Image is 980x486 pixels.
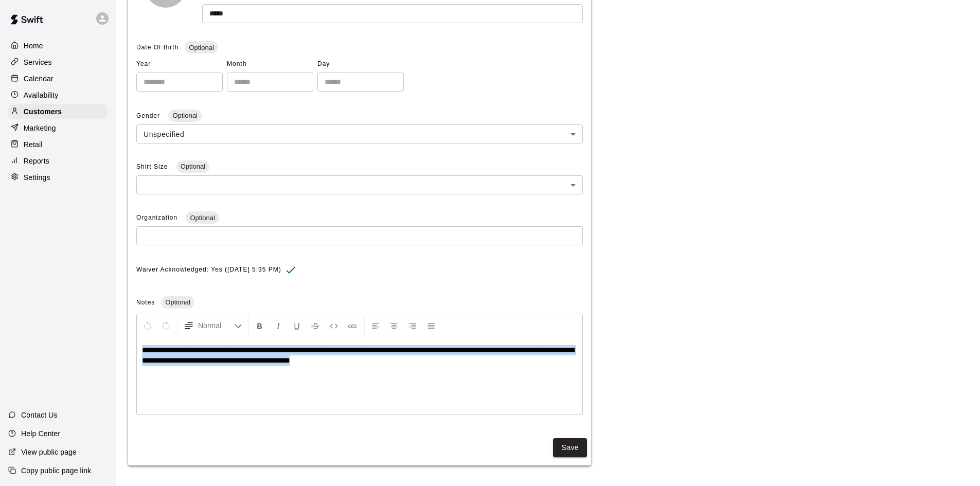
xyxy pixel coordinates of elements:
[136,163,170,170] span: Shirt Size
[8,71,108,86] a: Calendar
[8,87,108,103] a: Availability
[385,316,403,335] button: Center Align
[325,316,343,335] button: Insert Code
[24,156,49,166] p: Reports
[21,465,91,476] p: Copy public page link
[307,316,324,335] button: Format Strikethrough
[139,316,156,335] button: Undo
[186,214,219,222] span: Optional
[168,112,201,119] span: Optional
[24,172,50,183] p: Settings
[136,214,180,221] span: Organization
[161,298,194,306] span: Optional
[24,57,52,67] p: Services
[8,55,108,70] a: Services
[8,38,108,53] a: Home
[288,316,306,335] button: Format Underline
[8,170,108,185] a: Settings
[24,90,59,100] p: Availability
[185,44,218,51] span: Optional
[136,299,155,306] span: Notes
[367,316,384,335] button: Left Align
[317,56,404,73] span: Day
[8,153,108,169] a: Reports
[553,438,587,457] button: Save
[136,262,281,278] span: Waiver Acknowledged: Yes ([DATE] 5:35 PM)
[8,137,108,152] a: Retail
[24,41,43,51] p: Home
[344,316,361,335] button: Insert Link
[422,316,440,335] button: Justify Align
[8,104,108,119] a: Customers
[136,56,223,73] span: Year
[24,123,56,133] p: Marketing
[157,316,175,335] button: Redo
[136,112,162,119] span: Gender
[404,316,421,335] button: Right Align
[136,44,179,51] span: Date Of Birth
[8,120,108,136] a: Marketing
[24,106,62,117] p: Customers
[21,447,77,457] p: View public page
[270,316,287,335] button: Format Italics
[227,56,313,73] span: Month
[198,320,234,331] span: Normal
[21,428,60,439] p: Help Center
[176,163,209,170] span: Optional
[21,410,58,420] p: Contact Us
[24,74,54,84] p: Calendar
[251,316,269,335] button: Format Bold
[180,316,246,335] button: Formatting Options
[24,139,43,150] p: Retail
[136,124,583,143] div: Unspecified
